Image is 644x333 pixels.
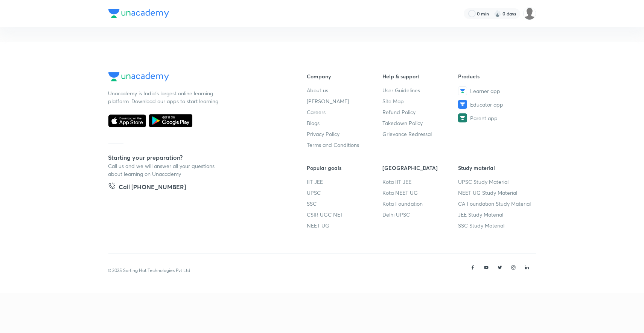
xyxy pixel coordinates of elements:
[458,100,467,109] img: Educator app
[382,189,458,197] a: Kota NEET UG
[108,9,169,18] img: Company Logo
[307,189,383,197] a: UPSC
[382,86,458,94] a: User Guidelines
[382,178,458,186] a: Kota IIT JEE
[307,221,383,229] a: NEET UG
[307,164,383,172] h6: Popular goals
[108,153,283,162] h5: Starting your preparation?
[470,87,500,95] span: Learner app
[458,86,534,95] a: Learner app
[458,178,534,186] a: UPSC Study Material
[458,72,534,80] h6: Products
[307,86,383,94] a: About us
[458,100,534,109] a: Educator app
[307,178,383,186] a: IIT JEE
[307,97,383,105] a: [PERSON_NAME]
[307,119,383,127] a: Blogs
[382,200,458,208] a: Kota Foundation
[307,72,383,80] h6: Company
[307,211,383,218] a: CSIR UGC NET
[458,113,467,122] img: Parent app
[470,114,498,122] span: Parent app
[119,182,186,193] h5: Call [PHONE_NUMBER]
[307,141,383,149] a: Terms and Conditions
[458,211,534,218] a: JEE Study Material
[458,164,534,172] h6: Study material
[382,72,458,80] h6: Help & support
[108,72,169,81] img: Company Logo
[458,113,534,122] a: Parent app
[382,97,458,105] a: Site Map
[108,182,186,193] a: Call [PHONE_NUMBER]
[108,89,221,105] p: Unacademy is India’s largest online learning platform. Download our apps to start learning
[458,200,534,208] a: CA Foundation Study Material
[307,130,383,138] a: Privacy Policy
[382,211,458,218] a: Delhi UPSC
[470,101,503,108] span: Educator app
[108,72,283,83] a: Company Logo
[307,108,326,116] span: Careers
[458,86,467,95] img: Learner app
[307,108,383,116] a: Careers
[494,10,501,17] img: streak
[382,164,458,172] h6: [GEOGRAPHIC_DATA]
[108,267,190,274] p: © 2025 Sorting Hat Technologies Pvt Ltd
[307,200,383,208] a: SSC
[458,189,534,197] a: NEET UG Study Material
[523,7,536,20] img: Sapna Yadav
[382,130,458,138] a: Grievance Redressal
[382,108,458,116] a: Refund Policy
[108,162,221,178] p: Call us and we will answer all your questions about learning on Unacademy
[458,221,534,229] a: SSC Study Material
[382,119,458,127] a: Takedown Policy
